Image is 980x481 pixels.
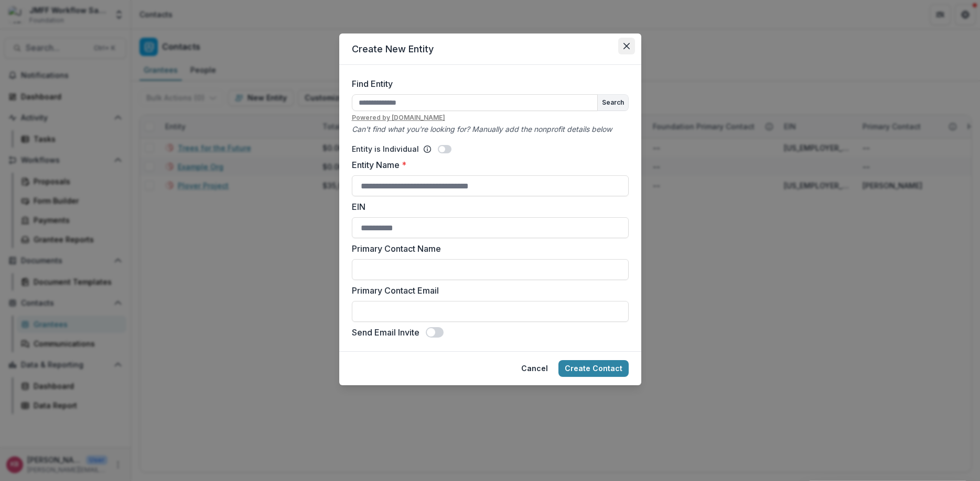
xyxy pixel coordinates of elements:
[558,360,629,377] button: Create Contact
[352,143,419,154] p: Entity is Individual
[352,284,622,297] label: Primary Contact Email
[618,38,635,54] button: Close
[352,242,622,255] label: Primary Contact Name
[352,113,629,122] u: Powered by
[352,125,612,133] i: Can't find what you're looking for? Manually add the nonprofit details below
[352,200,622,213] label: EIN
[352,326,419,339] label: Send Email Invite
[352,159,622,171] label: Entity Name
[598,95,628,110] button: Search
[352,77,622,90] label: Find Entity
[339,33,641,65] header: Create New Entity
[392,114,445,121] a: [DOMAIN_NAME]
[515,360,554,377] button: Cancel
